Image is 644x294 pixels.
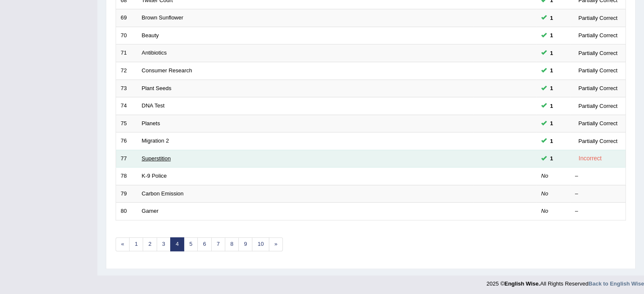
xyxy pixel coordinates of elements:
[575,172,621,180] div: –
[547,137,556,146] span: You can still take this question
[116,97,137,115] td: 74
[589,280,644,287] a: Back to English Wise
[142,120,160,126] a: Planets
[575,190,621,198] div: –
[142,208,159,214] a: Gamer
[142,32,159,38] a: Beauty
[575,49,621,58] div: Partially Correct
[575,154,605,163] div: Incorrect
[547,154,556,163] span: You can still take this question
[143,237,157,251] a: 2
[116,9,137,27] td: 69
[547,31,556,40] span: You can still take this question
[575,137,621,146] div: Partially Correct
[547,14,556,22] span: You can still take this question
[575,119,621,128] div: Partially Correct
[116,115,137,132] td: 75
[116,44,137,62] td: 71
[142,67,192,74] a: Consumer Research
[269,237,283,251] a: »
[575,14,621,22] div: Partially Correct
[504,280,540,287] strong: English Wise.
[142,85,171,91] a: Plant Seeds
[142,155,171,162] a: Superstition
[541,173,548,179] em: No
[541,190,548,197] em: No
[116,132,137,150] td: 76
[547,119,556,128] span: You can still take this question
[541,208,548,214] em: No
[170,237,184,251] a: 4
[575,66,621,75] div: Partially Correct
[142,137,169,144] a: Migration 2
[142,190,184,197] a: Carbon Emission
[184,237,198,251] a: 5
[116,168,137,185] td: 78
[547,102,556,110] span: You can still take this question
[142,14,183,21] a: Brown Sunflower
[116,80,137,97] td: 73
[486,275,644,288] div: 2025 © All Rights Reserved
[225,237,239,251] a: 8
[547,66,556,75] span: You can still take this question
[197,237,211,251] a: 6
[211,237,225,251] a: 7
[547,49,556,58] span: You can still take this question
[575,84,621,93] div: Partially Correct
[238,237,252,251] a: 9
[575,31,621,40] div: Partially Correct
[142,49,167,56] a: Antibiotics
[157,237,171,251] a: 3
[116,62,137,80] td: 72
[116,185,137,203] td: 79
[575,207,621,215] div: –
[116,27,137,44] td: 70
[116,237,130,251] a: «
[547,84,556,93] span: You can still take this question
[142,102,165,109] a: DNA Test
[116,150,137,168] td: 77
[252,237,269,251] a: 10
[575,102,621,110] div: Partially Correct
[116,203,137,220] td: 80
[129,237,143,251] a: 1
[142,173,167,179] a: K-9 Police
